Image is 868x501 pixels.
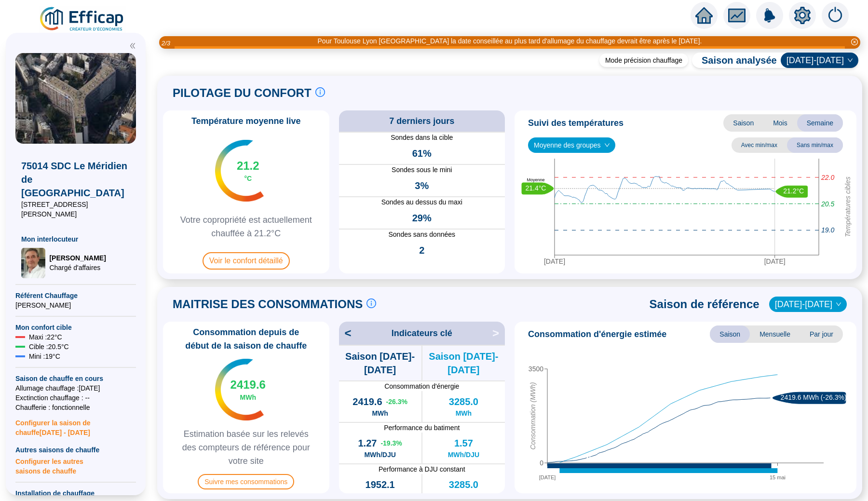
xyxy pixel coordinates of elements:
span: Suivi des températures [528,116,624,130]
img: efficap energie logo [39,6,126,33]
span: Sondes sous le mini [339,165,505,175]
tspan: Consommation (MWh) [529,382,537,450]
span: Saison [DATE]-[DATE] [339,350,421,377]
i: 2 / 3 [162,40,170,47]
span: Chaufferie : fonctionnelle [15,403,136,412]
span: < [339,325,352,341]
img: indicateur températures [215,359,264,420]
tspan: 19.0 [821,226,834,234]
span: Votre copropriété est actuellement chauffée à 21.2°C [167,213,325,240]
span: MWh [456,491,472,501]
text: Moyenne [527,177,544,182]
span: -19.3 % [380,438,402,448]
span: 7 derniers jours [389,114,454,128]
text: 21.4°C [526,184,546,192]
span: 3285.0 [449,478,478,491]
span: Configurer les autres saisons de chauffe [15,455,136,476]
span: Saison [710,325,750,343]
span: MAITRISE DES CONSOMMATIONS [173,297,363,312]
span: Allumage chauffage : [DATE] [15,383,136,393]
span: 61% [412,147,432,160]
tspan: Températures cibles [844,176,852,237]
span: 2419.6 [353,395,382,408]
span: Moyenne des groupes [534,138,610,152]
span: Indicateurs clé [392,326,452,340]
span: Référent Chauffage [15,291,136,300]
span: Autres saisons de chauffe [15,445,136,455]
div: Mode précision chauffage [599,54,688,67]
span: 2419.6 [231,377,266,393]
span: double-left [129,42,136,49]
span: Sans min/max [787,137,843,153]
span: info-circle [315,87,325,97]
span: Exctinction chauffage : -- [15,393,136,403]
span: 1.57 [454,436,473,450]
span: [PERSON_NAME] [49,253,106,263]
span: Maxi : 22 °C [29,332,62,342]
span: close-circle [851,39,858,45]
span: 2016-2017 [775,297,841,311]
span: MWh [240,393,256,402]
tspan: 22.0 [821,174,834,181]
span: down [836,301,841,307]
span: MWh [372,408,388,418]
img: Chargé d'affaires [21,248,45,279]
tspan: 3500 [529,365,543,373]
span: Mini : 19 °C [29,352,60,361]
span: 75014 SDC Le Méridien de [GEOGRAPHIC_DATA] [21,159,130,200]
span: Performance du batiment [339,423,505,433]
img: alerts [822,2,849,29]
span: Installation de chauffage [15,488,136,498]
span: 3% [415,179,429,192]
tspan: 0 [540,459,543,467]
span: Mensuelle [750,325,800,343]
span: setting [794,7,811,24]
span: MWh [372,491,388,501]
span: Saison de chauffe en cours [15,374,136,383]
span: Mois [763,114,797,132]
tspan: 15 mai [770,474,786,480]
span: down [847,57,853,63]
span: Saison [DATE]-[DATE] [422,350,505,377]
span: 1952.1 [366,478,395,491]
span: Configurer la saison de chauffe [DATE] - [DATE] [15,412,136,437]
span: Avec min/max [732,137,787,153]
span: Sondes au dessus du maxi [339,197,505,207]
span: Suivre mes consommations [198,474,294,489]
tspan: [DATE] [544,257,565,265]
span: [PERSON_NAME] [15,300,136,310]
span: -26.3 % [386,397,407,406]
span: °C [244,174,252,183]
span: Saison [723,114,763,132]
span: Performance à DJU constant [339,464,505,474]
span: Par jour [800,325,843,343]
span: Température moyenne live [186,114,307,128]
span: MWh/DJU [448,450,479,460]
span: MWh [456,408,472,418]
span: [STREET_ADDRESS][PERSON_NAME] [21,200,130,219]
span: Mon interlocuteur [21,234,130,244]
span: Estimation basée sur les relevés des compteurs de référence pour votre site [167,427,325,468]
span: Cible : 20.5 °C [29,342,69,352]
span: 21.2 [237,158,259,174]
span: Sondes sans données [339,230,505,240]
span: Saison de référence [650,297,759,312]
span: Consommation depuis de début de la saison de chauffe [167,325,325,352]
span: Voir le confort détaillé [203,252,290,270]
span: Semaine [797,114,843,132]
span: PILOTAGE DU CONFORT [173,85,312,101]
span: 2 [419,244,424,257]
span: Consommation d'énergie estimée [528,327,666,341]
span: 1.27 [358,436,377,450]
span: 2024-2025 [787,53,853,68]
span: info-circle [366,298,376,308]
span: 29% [412,211,432,225]
img: indicateur températures [215,140,264,202]
span: Consommation d'énergie [339,381,505,391]
img: alerts [756,2,783,29]
span: Chargé d'affaires [49,263,106,272]
div: Pour Toulouse Lyon [GEOGRAPHIC_DATA] la date conseillée au plus tard d'allumage du chauffage devr... [318,36,702,46]
span: down [604,142,610,148]
span: Sondes dans la cible [339,133,505,143]
tspan: [DATE] [539,474,556,480]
